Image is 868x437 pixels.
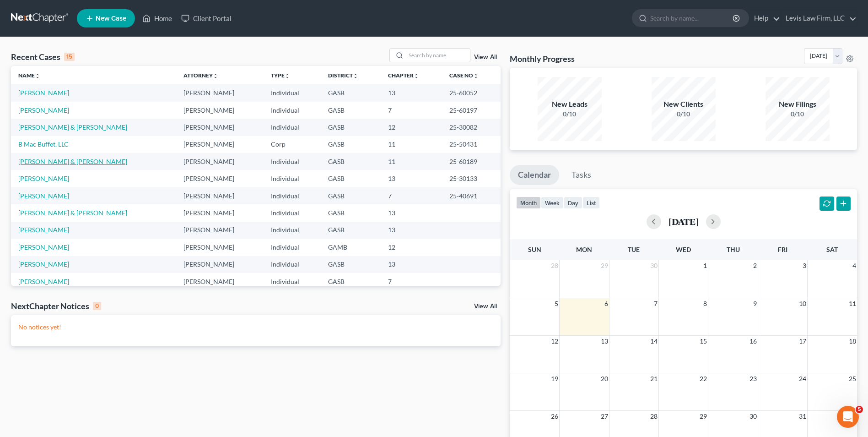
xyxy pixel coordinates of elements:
[213,73,218,79] i: unfold_more
[176,102,264,119] td: [PERSON_NAME]
[653,298,658,309] span: 7
[563,165,599,185] a: Tasks
[18,123,127,131] a: [PERSON_NAME] & [PERSON_NAME]
[550,373,559,384] span: 19
[442,136,501,153] td: 25-50431
[766,109,830,119] div: 0/10
[442,187,501,204] td: 25-40691
[554,298,559,309] span: 5
[442,119,501,136] td: 25-30082
[264,153,321,170] td: Individual
[848,336,857,347] span: 18
[18,72,40,79] a: Nameunfold_more
[176,136,264,153] td: [PERSON_NAME]
[18,106,69,114] a: [PERSON_NAME]
[442,102,501,119] td: 25-60197
[582,197,600,209] button: list
[442,84,501,101] td: 25-60052
[856,406,863,413] span: 5
[798,411,807,422] span: 31
[749,373,758,384] span: 23
[138,10,177,27] a: Home
[381,204,442,221] td: 13
[321,170,381,187] td: GASB
[449,72,479,79] a: Case Nounfold_more
[321,153,381,170] td: GASB
[600,373,609,384] span: 20
[11,51,75,62] div: Recent Cases
[321,204,381,221] td: GASB
[264,187,321,204] td: Individual
[381,273,442,290] td: 7
[538,109,602,119] div: 0/10
[93,302,101,310] div: 0
[18,226,69,234] a: [PERSON_NAME]
[699,373,708,384] span: 22
[699,336,708,347] span: 15
[264,239,321,256] td: Individual
[749,336,758,347] span: 16
[321,222,381,239] td: GASB
[264,273,321,290] td: Individual
[848,373,857,384] span: 25
[628,246,640,253] span: Tue
[321,256,381,273] td: GASB
[516,197,541,209] button: month
[176,273,264,290] td: [PERSON_NAME]
[381,222,442,239] td: 13
[176,84,264,101] td: [PERSON_NAME]
[328,72,358,79] a: Districtunfold_more
[381,239,442,256] td: 12
[604,298,609,309] span: 6
[321,102,381,119] td: GASB
[264,170,321,187] td: Individual
[18,158,127,165] a: [PERSON_NAME] & [PERSON_NAME]
[381,119,442,136] td: 12
[766,99,830,109] div: New Filings
[550,336,559,347] span: 12
[749,10,780,27] a: Help
[353,73,358,79] i: unfold_more
[183,72,218,79] a: Attorneyunfold_more
[442,153,501,170] td: 25-60189
[18,322,493,332] p: No notices yet!
[749,411,758,422] span: 30
[18,260,69,268] a: [PERSON_NAME]
[264,256,321,273] td: Individual
[176,170,264,187] td: [PERSON_NAME]
[802,260,807,271] span: 3
[18,243,69,251] a: [PERSON_NAME]
[649,260,658,271] span: 30
[381,153,442,170] td: 11
[18,192,69,200] a: [PERSON_NAME]
[406,49,470,62] input: Search by name...
[388,72,419,79] a: Chapterunfold_more
[321,187,381,204] td: GASB
[176,119,264,136] td: [PERSON_NAME]
[848,298,857,309] span: 11
[321,119,381,136] td: GASB
[64,53,75,61] div: 15
[699,411,708,422] span: 29
[852,260,857,271] span: 4
[702,260,708,271] span: 1
[271,72,290,79] a: Typeunfold_more
[381,136,442,153] td: 11
[538,99,602,109] div: New Leads
[652,99,716,109] div: New Clients
[381,102,442,119] td: 7
[264,84,321,101] td: Individual
[798,336,807,347] span: 17
[321,84,381,101] td: GASB
[652,109,716,119] div: 0/10
[752,260,758,271] span: 2
[510,165,559,185] a: Calendar
[649,411,658,422] span: 28
[474,54,497,60] a: View All
[669,217,699,226] h2: [DATE]
[11,300,101,311] div: NextChapter Notices
[321,273,381,290] td: GASB
[600,411,609,422] span: 27
[510,53,575,64] h3: Monthly Progress
[285,73,290,79] i: unfold_more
